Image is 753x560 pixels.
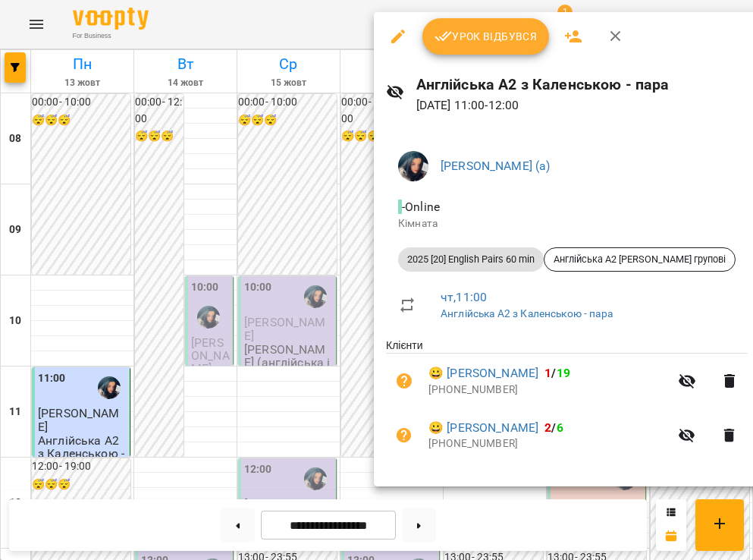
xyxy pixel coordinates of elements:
span: Урок відбувся [435,27,538,46]
b: / [544,366,570,380]
button: Візит ще не сплачено. Додати оплату? [386,417,422,454]
span: 2 [544,420,551,435]
p: [DATE] 11:00 - 12:00 [416,96,748,115]
a: Англійська А2 з Каленською - пара [441,307,613,319]
button: Візит ще не сплачено. Додати оплату? [386,363,422,399]
p: [PHONE_NUMBER] [428,436,669,451]
span: 6 [557,420,563,435]
h6: Англійська А2 з Каленською - пара [416,73,748,96]
p: Кімната [398,216,736,231]
a: чт , 11:00 [441,290,487,304]
p: [PHONE_NUMBER] [428,382,669,398]
ul: Клієнти [386,338,748,467]
span: Англійська А2 [PERSON_NAME] групові [544,253,735,266]
span: 2025 [20] English Pairs 60 min [398,253,544,266]
span: 1 [544,366,551,380]
button: Урок відбувся [422,18,550,55]
span: 19 [557,366,570,380]
a: [PERSON_NAME] (а) [441,159,551,173]
a: 😀 [PERSON_NAME] [428,419,538,437]
b: / [544,420,563,435]
div: Англійська А2 [PERSON_NAME] групові [544,247,736,272]
img: a25f17a1166e7f267f2f46aa20c26a21.jpg [398,151,428,181]
a: 😀 [PERSON_NAME] [428,364,538,382]
span: - Online [398,200,443,214]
